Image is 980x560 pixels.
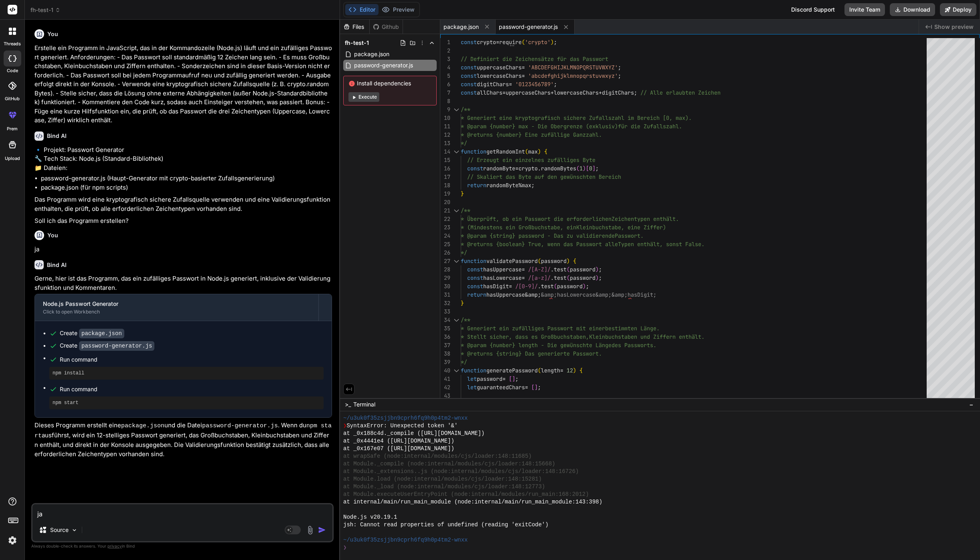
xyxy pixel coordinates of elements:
span: privacy [107,544,122,548]
div: 10 [440,114,450,122]
span: ; [586,283,589,290]
span: // Skaliert das Byte auf den gewünschten Bereich [467,173,621,180]
span: ❯ [343,422,346,430]
div: Click to collapse the range. [451,206,462,215]
h6: Bind AI [47,261,67,269]
span: * @returns {boolean} True, wenn das Passwort alle [461,241,618,248]
code: password-generator.js [79,341,154,351]
div: 5 [440,72,450,80]
span: amp [544,291,554,298]
span: test [554,274,567,281]
span: * @returns {number} Eine zufällige Ganzzahl. [461,131,602,138]
p: Dieses Programm erstellt eine und die Datei . Wenn du ausführst, wird ein 12-stelliges Passwort g... [34,421,332,459]
span: * Generiert ein zufälliges Passwort mit einer [461,325,605,332]
span: bestimmten Länge. [605,325,660,332]
span: } [461,190,464,197]
button: Invite Team [844,3,885,16]
div: 16 [440,164,450,173]
span: const [467,266,483,273]
div: 24 [440,232,450,240]
span: return [467,182,486,189]
span: randomBytes [541,165,576,172]
span: ; [599,266,602,273]
span: max [528,148,538,155]
span: generatePassword [486,367,538,374]
span: require [499,38,522,46]
div: Files [340,23,369,31]
div: 1 [440,38,450,46]
h6: Bind AI [47,132,67,140]
span: password [557,283,583,290]
span: 'abcdefghijklmnopqrstuvwxyz' [528,72,618,79]
span: const [467,283,483,290]
span: hasDigit [628,291,653,298]
div: Click to collapse the range. [451,257,462,265]
span: ) [538,148,541,155]
span: at Module._extensions..js (node:internal/modules/cjs/loader:148:16726) [343,468,579,475]
button: Preview [379,4,418,15]
span: + [599,89,602,96]
div: 18 [440,181,450,190]
span: ) [595,266,599,273]
p: Always double-check its answers. Your in Bind [31,542,334,550]
span: fh-test-1 [30,6,61,14]
span: ; [618,64,621,71]
div: 26 [440,249,450,257]
span: für die Zufallszahl. [618,123,682,130]
span: fh-test-1 [345,39,369,47]
button: − [968,398,975,411]
span: length [541,367,560,374]
span: lowercaseChars [554,89,599,96]
h6: You [47,231,58,239]
span: ( [538,367,541,374]
span: 'ABCDEFGHIJKLMNOPQRSTUVWXYZ' [528,64,618,71]
div: 41 [440,375,450,383]
div: 40 [440,366,450,375]
div: Create [60,329,124,338]
div: 12 [440,131,450,139]
button: Node.js Passwort GeneratorClick to open Workbench [35,294,318,321]
div: 3 [440,55,450,63]
span: Show preview [934,23,974,31]
span: = [522,274,525,281]
span: Run command [60,385,324,393]
span: & [525,291,528,298]
span: ( [567,274,570,281]
span: function [461,257,486,265]
span: ) [583,283,586,290]
span: hasLowercase [483,274,522,281]
p: Soll ich das Programm erstellen? [34,216,332,226]
span: { [573,257,576,265]
span: + [551,89,554,96]
label: Upload [5,155,20,162]
button: Deploy [940,3,976,16]
div: 14 [440,148,450,156]
img: settings [6,534,19,547]
span: package.json [443,23,479,31]
div: Node.js Passwort Generator [43,300,310,308]
span: = [522,266,525,273]
div: Click to collapse the range. [451,366,462,375]
div: Click to open Workbench [43,309,310,315]
span: const [461,81,477,88]
span: ( [576,165,579,172]
p: Source [50,526,69,534]
div: Click to collapse the range. [451,316,462,324]
span: = [525,384,528,391]
span: randomByte [483,165,515,172]
div: 2 [440,46,450,55]
span: at Module._load (node:internal/modules/cjs/loader:148:12773) [343,483,545,491]
span: − [969,400,974,408]
span: // Alle erlaubten Zeichen [640,89,721,96]
span: ; [538,291,541,298]
label: GitHub [5,95,20,102]
button: Execute [348,92,379,102]
span: package.json [353,49,390,59]
span: ) [567,257,570,265]
span: * @param {number} max - Die Obergrenze (exklusiv) [461,123,618,130]
button: Download [890,3,935,16]
span: Zeichentypen enthält. [611,215,679,222]
span: ; [599,274,602,281]
span: let [467,384,477,391]
img: attachment [306,526,315,535]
